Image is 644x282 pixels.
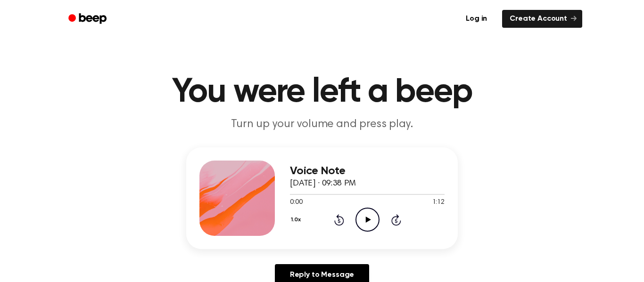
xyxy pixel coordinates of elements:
a: Create Account [502,10,582,28]
span: [DATE] · 09:38 PM [290,179,356,188]
h3: Voice Note [290,165,445,177]
span: 0:00 [290,198,302,208]
h1: You were left a beep [81,75,563,109]
p: Turn up your volume and press play. [141,117,503,132]
button: 1.0x [290,212,304,228]
a: Beep [62,10,115,28]
a: Log in [456,8,496,30]
span: 1:12 [432,198,445,208]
